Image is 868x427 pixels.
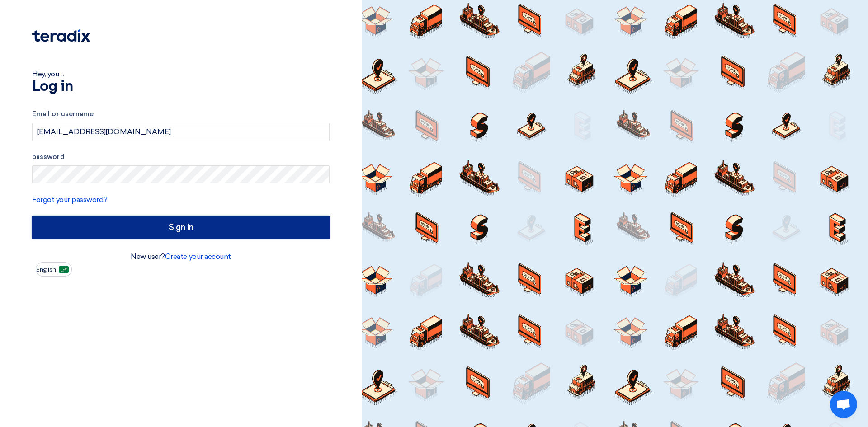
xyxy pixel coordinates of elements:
input: Sign in [32,216,330,239]
img: Teradix logo [32,29,90,42]
font: password [32,153,65,161]
font: New user? [131,252,165,261]
a: Create your account [165,252,231,261]
font: Log in [32,80,73,94]
font: Email or username [32,110,94,118]
font: English [36,266,56,273]
font: Hey, you ... [32,70,64,78]
a: Forgot your password? [32,195,108,204]
div: Open chat [830,391,857,418]
button: English [36,262,72,277]
img: ar-AR.png [59,266,69,273]
input: Enter your business email or username [32,123,330,141]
